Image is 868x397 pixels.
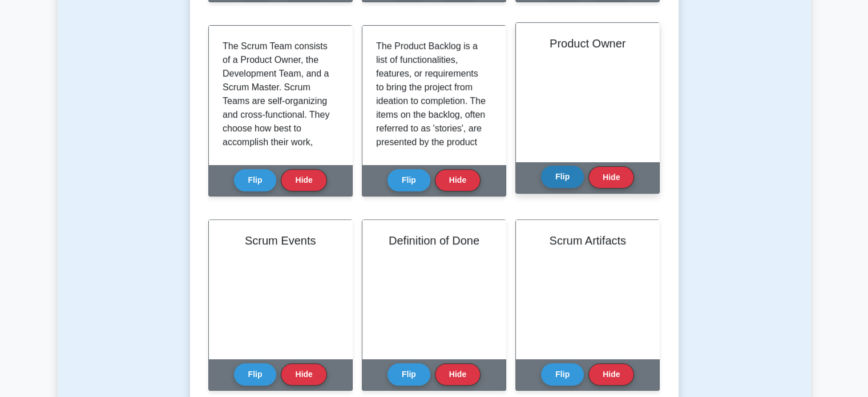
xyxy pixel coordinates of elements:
button: Hide [588,363,634,386]
h2: Scrum Artifacts [530,234,645,247]
button: Hide [281,169,326,191]
button: Flip [541,166,584,188]
button: Flip [541,363,584,386]
h2: Scrum Events [223,234,338,247]
button: Flip [387,363,430,386]
button: Flip [234,363,277,386]
button: Hide [281,363,326,386]
h2: Definition of Done [376,234,492,247]
button: Hide [435,169,481,191]
p: The Product Backlog is a list of functionalities, features, or requirements to bring the project ... [376,39,487,300]
button: Flip [387,169,430,191]
button: Hide [435,363,481,386]
h2: Product Owner [530,37,645,50]
button: Hide [588,166,634,189]
p: The Scrum Team consists of a Product Owner, the Development Team, and a Scrum Master. Scrum Teams... [223,39,334,286]
button: Flip [234,169,277,191]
